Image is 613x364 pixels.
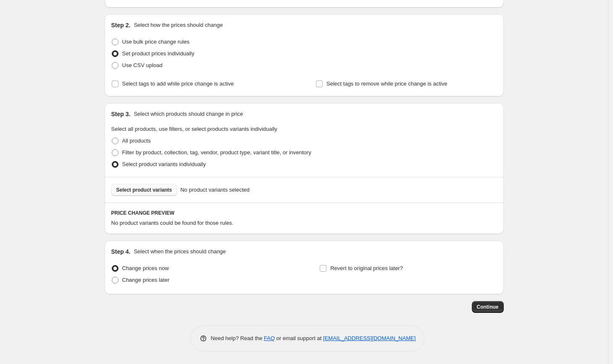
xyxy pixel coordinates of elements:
[275,335,323,341] span: or email support at
[472,301,504,313] button: Continue
[111,184,177,196] button: Select product variants
[122,50,195,57] span: Set product prices individually
[326,81,447,87] span: Select tags to remove while price change is active
[122,149,311,156] span: Filter by product, collection, tag, vendor, product type, variant title, or inventory
[134,110,243,118] p: Select which products should change in price
[180,186,250,194] span: No product variants selected
[111,247,131,256] h2: Step 4.
[111,110,131,118] h2: Step 3.
[122,265,169,271] span: Change prices now
[116,187,172,193] span: Select product variants
[122,161,206,167] span: Select product variants individually
[122,62,163,68] span: Use CSV upload
[111,126,277,132] span: Select all products, use filters, or select products variants individually
[122,39,189,45] span: Use bulk price change rules
[134,247,226,256] p: Select when the prices should change
[111,210,497,216] h6: PRICE CHANGE PREVIEW
[323,335,416,341] a: [EMAIL_ADDRESS][DOMAIN_NAME]
[111,220,234,226] span: No product variants could be found for those rules.
[134,21,223,29] p: Select how the prices should change
[477,304,499,310] span: Continue
[122,81,234,87] span: Select tags to add while price change is active
[211,335,264,341] span: Need help? Read the
[264,335,275,341] a: FAQ
[330,265,403,271] span: Revert to original prices later?
[122,277,170,283] span: Change prices later
[111,21,131,29] h2: Step 2.
[122,138,151,144] span: All products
